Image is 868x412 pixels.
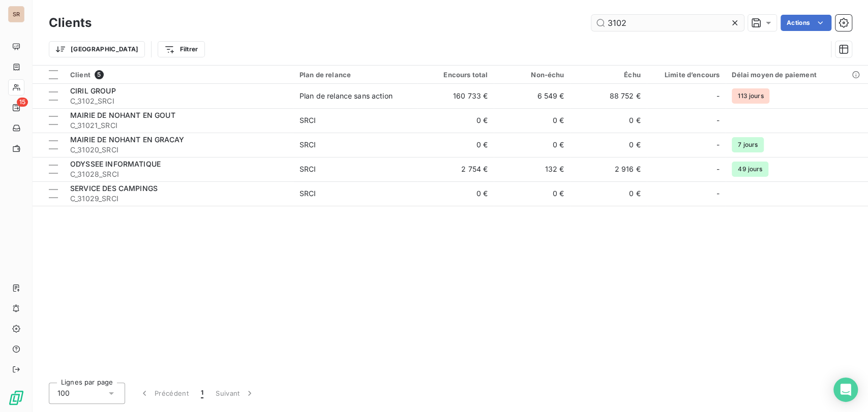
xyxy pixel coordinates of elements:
td: 88 752 € [570,84,646,108]
span: MAIRIE DE NOHANT EN GOUT [70,111,175,119]
span: 113 jours [732,88,769,104]
div: Échu [576,71,640,79]
td: 2 916 € [570,157,646,181]
span: - [716,140,720,150]
span: - [716,91,720,101]
button: Actions [781,15,831,31]
div: Plan de relance [300,71,411,79]
span: C_31020_SRCI [70,145,287,155]
td: 0 € [494,181,570,206]
div: SR [8,6,24,22]
button: 1 [195,383,209,404]
td: 0 € [570,133,646,157]
td: 0 € [570,181,646,206]
span: 15 [17,98,28,107]
div: Open Intercom Messenger [833,377,858,402]
input: Rechercher [591,15,744,31]
span: 49 jours [732,162,768,177]
td: 0 € [417,108,494,133]
button: Suivant [209,383,261,404]
div: Encours total [424,71,488,79]
img: Logo LeanPay [8,390,24,406]
span: C_31028_SRCI [70,169,287,179]
button: Filtrer [158,41,204,57]
div: SRCI [300,164,316,174]
span: - [716,188,720,199]
div: SRCI [300,188,316,199]
div: Non-échu [500,71,564,79]
button: Précédent [133,383,195,404]
td: 6 549 € [494,84,570,108]
td: 160 733 € [417,84,494,108]
span: C_31021_SRCI [70,120,287,131]
div: SRCI [300,140,316,150]
span: 7 jours [732,137,764,152]
span: 100 [57,388,70,398]
td: 0 € [417,133,494,157]
span: 5 [95,70,104,79]
span: CIRIL GROUP [70,86,116,95]
span: 1 [201,388,203,398]
td: 0 € [417,181,494,206]
td: 0 € [494,108,570,133]
span: C_31029_SRCI [70,194,287,204]
td: 2 754 € [417,157,494,181]
td: 132 € [494,157,570,181]
span: Client [70,71,91,79]
span: ODYSSEE INFORMATIQUE [70,160,161,168]
div: Plan de relance sans action [300,91,393,101]
span: - [716,164,720,174]
span: C_3102_SRCI [70,96,287,106]
span: MAIRIE DE NOHANT EN GRACAY [70,135,184,144]
span: - [716,115,720,125]
div: SRCI [300,115,316,125]
span: SERVICE DES CAMPINGS [70,184,158,193]
div: Limite d’encours [653,71,720,79]
h3: Clients [49,14,92,32]
div: Délai moyen de paiement [732,71,862,79]
button: [GEOGRAPHIC_DATA] [49,41,145,57]
td: 0 € [570,108,646,133]
td: 0 € [494,133,570,157]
